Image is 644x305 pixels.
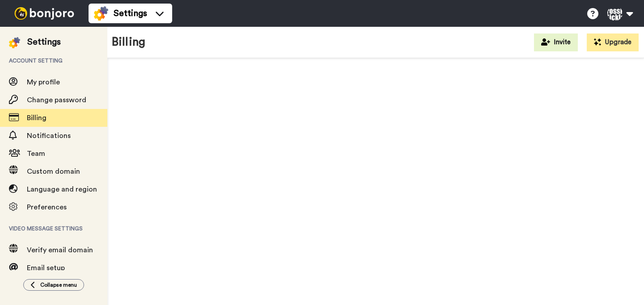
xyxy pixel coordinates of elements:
[94,6,108,21] img: settings-colored.svg
[11,7,78,20] img: bj-logo-header-white.svg
[27,186,97,193] span: Language and region
[114,7,147,20] span: Settings
[27,204,67,211] span: Preferences
[40,281,77,288] span: Collapse menu
[27,36,61,48] div: Settings
[27,264,65,272] span: Email setup
[27,247,93,254] span: Verify email domain
[23,279,84,291] button: Collapse menu
[587,33,639,51] button: Upgrade
[9,37,20,48] img: settings-colored.svg
[27,150,45,157] span: Team
[27,79,60,86] span: My profile
[27,168,80,175] span: Custom domain
[27,132,71,139] span: Notifications
[534,33,578,51] button: Invite
[27,96,86,104] span: Change password
[112,36,145,49] h1: Billing
[27,114,47,121] span: Billing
